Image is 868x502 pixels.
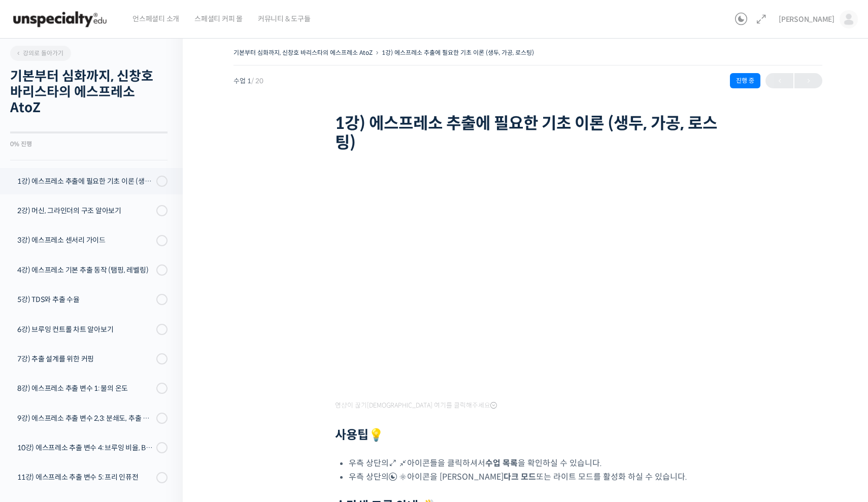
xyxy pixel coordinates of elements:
[17,176,153,187] div: 1강) 에스프레소 추출에 필요한 기초 이론 (생두, 가공, 로스팅)
[17,472,153,483] div: 11강) 에스프레소 추출 변수 5: 프리 인퓨전
[349,456,721,470] li: 우측 상단의 아이콘들을 클릭하셔서 을 확인하실 수 있습니다.
[15,49,63,57] span: 강의로 돌아가기
[730,73,760,88] div: 진행 중
[17,383,153,394] div: 8강) 에스프레소 추출 변수 1: 물의 온도
[17,235,153,246] div: 3강) 에스프레소 센서리 가이드
[17,264,153,276] div: 4강) 에스프레소 기본 추출 동작 (탬핑, 레벨링)
[233,78,263,84] span: 수업 1
[10,69,168,116] h2: 기본부터 심화까지, 신창호 바리스타의 에스프레소 AtoZ
[349,470,721,484] li: 우측 상단의 아이콘을 [PERSON_NAME] 또는 라이트 모드를 활성화 하실 수 있습니다.
[17,413,153,424] div: 9강) 에스프레소 추출 변수 2,3: 분쇄도, 추출 시간
[382,49,534,56] a: 1강) 에스프레소 추출에 필요한 기초 이론 (생두, 가공, 로스팅)
[17,442,153,453] div: 10강) 에스프레소 추출 변수 4: 브루잉 비율, Brew Ratio
[369,427,384,443] strong: 💡
[335,427,384,443] strong: 사용팁
[10,46,71,61] a: 강의로 돌아가기
[779,15,834,24] span: [PERSON_NAME]
[335,114,721,153] h1: 1강) 에스프레소 추출에 필요한 기초 이론 (생두, 가공, 로스팅)
[17,205,153,216] div: 2강) 머신, 그라인더의 구조 알아보기
[233,49,373,56] a: 기본부터 심화까지, 신창호 바리스타의 에스프레소 AtoZ
[335,401,497,410] span: 영상이 끊기[DEMOGRAPHIC_DATA] 여기를 클릭해주세요
[10,141,168,147] div: 0% 진행
[504,472,536,482] b: 다크 모드
[17,353,153,364] div: 7강) 추출 설계를 위한 커핑
[251,77,263,85] span: / 20
[485,458,518,468] b: 수업 목록
[17,294,153,305] div: 5강) TDS와 추출 수율
[17,324,153,335] div: 6강) 브루잉 컨트롤 차트 알아보기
